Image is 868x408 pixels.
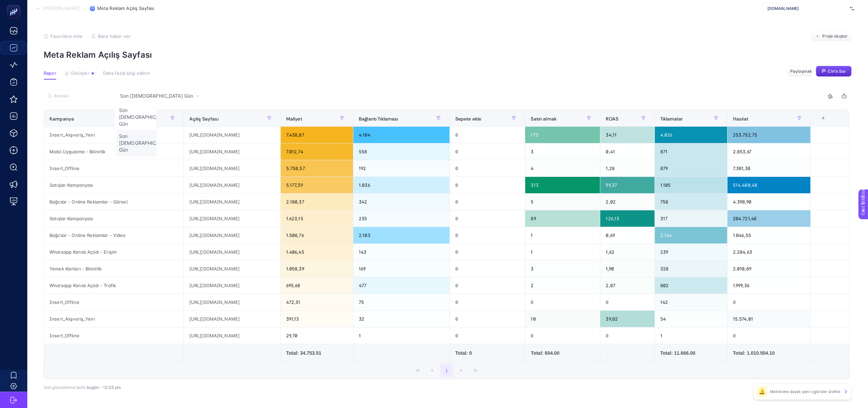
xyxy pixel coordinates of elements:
[44,311,183,327] div: Insert_Alışveriş_Yeni
[184,244,280,260] div: [URL][DOMAIN_NAME]
[43,5,80,11] font: [PERSON_NAME]
[786,66,813,77] button: Paylaşmak
[44,227,183,243] div: Bağcılar - Online Reklamlar - Video
[606,115,618,122] font: ROAS
[816,115,822,130] div: 9 items selected
[455,115,482,122] font: Sepete ekle
[71,70,89,76] font: Görüşler
[525,177,600,193] div: 313
[103,70,150,76] font: Daha fazla bilgi edinin
[184,143,280,160] div: [URL][DOMAIN_NAME]
[44,143,183,160] div: Mobil Uygulama - Bilinirlik
[44,160,183,177] div: Insert_Offline
[531,350,594,356] div: Total: 604.00
[450,194,525,210] div: 0
[655,311,727,327] div: 54
[600,143,654,160] div: 0,41
[655,244,727,260] div: 239
[655,160,727,177] div: 879
[184,327,280,344] div: [URL][DOMAIN_NAME]
[450,177,525,193] div: 0
[353,327,450,344] div: 1
[353,311,450,327] div: 32
[97,5,154,11] font: Meta Reklam Açılış Sayfası
[119,107,172,127] font: Son [DEMOGRAPHIC_DATA] Gün
[733,350,805,356] div: Total: 1.010.504.10
[44,385,87,390] font: Son güncelleme tarihi:
[600,210,654,227] div: 126,13
[727,194,810,210] div: 4.398,90
[727,294,810,310] div: 0
[281,127,353,143] div: 7.438,87
[727,160,810,177] div: 7.381,38
[655,127,727,143] div: 4.026
[353,160,450,177] div: 192
[600,327,654,344] div: 0
[44,210,183,227] div: Satışlar Kampanyası
[450,327,525,344] div: 0
[353,127,450,143] div: 4.104
[281,210,353,227] div: 1.623,15
[759,389,765,394] font: 🔔
[84,5,86,11] font: /
[119,133,172,153] font: Son [DEMOGRAPHIC_DATA] Gün
[184,160,280,177] div: [URL][DOMAIN_NAME]
[600,311,654,327] div: 39,82
[44,277,183,294] div: Whatsapp Kanalı Açıldı - Trafik
[727,210,810,227] div: 204.721,48
[770,389,840,394] font: Metriklere dayalı yeni içgörüler ürettik
[184,277,280,294] div: [URL][DOMAIN_NAME]
[281,294,353,310] div: 472,31
[600,194,654,210] div: 2,02
[525,127,600,143] div: 173
[353,194,450,210] div: 342
[600,294,654,310] div: 0
[44,33,83,39] button: Favorilere ekle
[767,6,799,11] font: [DOMAIN_NAME]
[353,227,450,243] div: 2.103
[184,127,280,143] div: [URL][DOMAIN_NAME]
[281,327,353,344] div: 29,70
[184,177,280,193] div: [URL][DOMAIN_NAME]
[450,261,525,277] div: 0
[655,210,727,227] div: 317
[281,194,353,210] div: 2.180,37
[184,210,280,227] div: [URL][DOMAIN_NAME]
[727,311,810,327] div: 15.574,01
[44,294,183,310] div: Insert_Offline
[91,33,131,39] button: Bana haber ver
[450,294,525,310] div: 0
[525,227,600,243] div: 1
[816,66,852,77] button: Cin'e Sor
[455,350,520,356] div: Total: 0
[353,210,450,227] div: 235
[44,127,183,143] div: Insert_Alışveriş_Yeni
[727,327,810,344] div: 0
[655,327,727,344] div: 1
[727,244,810,260] div: 2.284,63
[450,160,525,177] div: 0
[525,244,600,260] div: 1
[353,177,450,193] div: 1.036
[817,115,830,121] div: +
[531,115,557,122] font: Satın almak
[450,277,525,294] div: 0
[450,210,525,227] div: 0
[660,350,722,356] div: Total: 11.666.00
[353,143,450,160] div: 558
[600,277,654,294] div: 2,87
[450,127,525,143] div: 0
[660,115,683,122] font: Tıklamalar
[600,261,654,277] div: 1,90
[727,227,810,243] div: 1.046,55
[281,311,353,327] div: 391,13
[655,143,727,160] div: 871
[525,327,600,344] div: 0
[727,143,810,160] div: 2.853,67
[184,294,280,310] div: [URL][DOMAIN_NAME]
[445,368,448,373] font: 1
[525,160,600,177] div: 4
[811,31,852,42] button: Proje oluştur
[450,244,525,260] div: 0
[525,261,600,277] div: 3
